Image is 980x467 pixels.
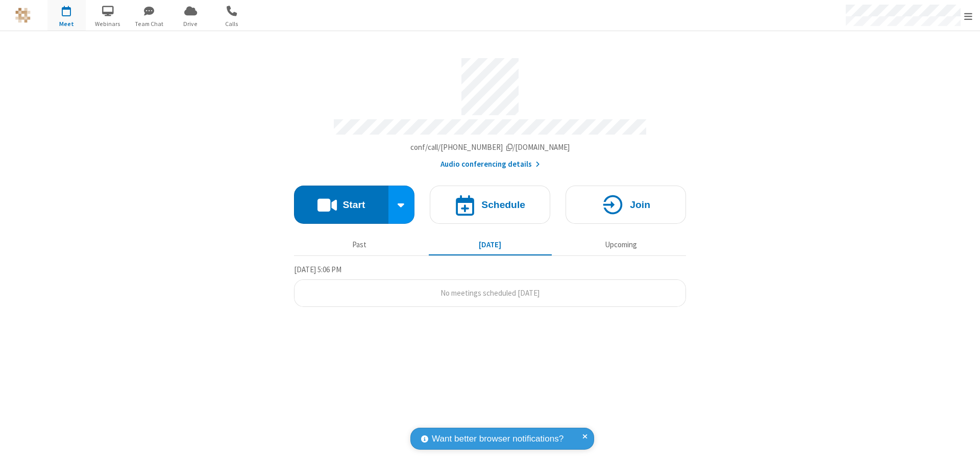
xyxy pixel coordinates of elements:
[559,235,682,254] button: Upcoming
[342,200,365,210] h4: Start
[294,264,686,307] section: Today's Meetings
[294,50,686,170] section: Account details
[481,200,525,210] h4: Schedule
[171,19,210,29] span: Drive
[566,186,686,224] button: Join
[47,19,86,29] span: Meet
[954,440,972,460] iframe: Chat
[410,142,570,152] span: Copy my meeting room link
[298,235,421,254] button: Past
[630,200,650,210] h4: Join
[429,235,552,254] button: [DATE]
[410,142,570,153] button: Copy my meeting room linkCopy my meeting room link
[430,186,550,224] button: Schedule
[440,159,540,170] button: Audio conferencing details
[15,8,31,23] img: QA Selenium DO NOT DELETE OR CHANGE
[294,186,388,224] button: Start
[388,186,415,224] div: Start conference options
[440,288,540,298] span: No meetings scheduled [DATE]
[432,432,563,446] span: Want better browser notifications?
[294,265,341,274] span: [DATE] 5:06 PM
[213,19,251,29] span: Calls
[130,19,168,29] span: Team Chat
[89,19,127,29] span: Webinars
